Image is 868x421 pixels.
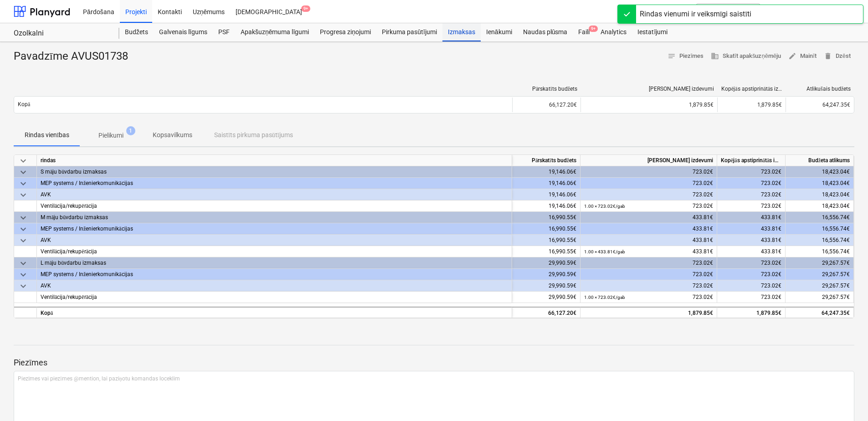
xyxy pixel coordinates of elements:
div: 723.02€ [584,189,713,200]
span: keyboard_arrow_down [18,258,29,269]
div: 16,556.74€ [786,223,854,235]
a: Analytics [595,23,632,41]
div: 16,990.55€ [512,235,580,246]
button: Piezīmes [664,49,708,63]
a: Iestatījumi [632,23,673,41]
div: 29,990.59€ [512,269,580,280]
a: PSF [213,23,235,41]
span: 29,267.57€ [822,294,850,300]
div: Kopā [37,307,512,318]
span: 16,556.74€ [822,248,850,255]
a: Galvenais līgums [154,23,213,41]
span: Ventilācija/rekupērācija [41,203,97,209]
div: 723.02€ [717,189,786,200]
span: business [711,52,719,60]
div: 723.02€ [584,166,713,178]
span: 1 [126,126,135,135]
p: Kopā [18,101,30,108]
div: 29,990.59€ [512,292,580,303]
iframe: Chat Widget [822,377,868,421]
div: MEP systems / Inženierkomunikācijas [41,178,508,189]
div: 723.02€ [584,178,713,189]
a: Pirkuma pasūtījumi [376,23,442,41]
div: 1,879.85€ [584,308,713,319]
div: 16,556.74€ [786,212,854,223]
div: Budžets [119,23,154,41]
div: 29,267.57€ [786,280,854,292]
div: S māju būvdarbu izmaksas [41,166,508,177]
span: 18,423.04€ [822,203,850,209]
div: 433.81€ [584,212,713,223]
div: MEP systems / Inženierkomunikācijas [41,223,508,234]
a: Ienākumi [481,23,518,41]
span: keyboard_arrow_down [18,281,29,292]
div: 723.02€ [717,280,786,292]
button: Dzēst [820,49,854,63]
span: Piezīmes [668,51,704,62]
a: Progresa ziņojumi [314,23,376,41]
span: delete [824,52,832,60]
div: 723.02€ [717,257,786,269]
div: Pārskatīts budžets [516,86,577,92]
span: 64,247.35€ [822,102,850,108]
div: 18,423.04€ [786,189,854,200]
div: 29,990.59€ [512,280,580,292]
div: 723.02€ [717,269,786,280]
div: M māju būvdarbu izmaksas [41,212,508,223]
div: Ozolkalni [14,29,108,38]
a: Faili9+ [573,23,595,41]
div: 29,267.57€ [786,269,854,280]
div: 433.81€ [717,212,786,223]
div: 723.02€ [584,257,713,269]
span: keyboard_arrow_down [18,212,29,223]
small: 1.00 × 433.81€ / gab [584,249,625,254]
span: 433.81€ [761,248,781,255]
div: 723.02€ [717,166,786,178]
div: 64,247.35€ [786,307,854,318]
div: AVK [41,189,508,200]
div: 723.02€ [717,178,786,189]
small: 1.00 × 723.02€ / gab [584,295,625,300]
div: L māju būvdarbu izmaksas [41,257,508,268]
span: keyboard_arrow_down [18,178,29,189]
div: Faili [573,23,595,41]
span: keyboard_arrow_down [18,167,29,178]
div: [PERSON_NAME] izdevumi [585,86,714,92]
small: 1.00 × 723.02€ / gab [584,204,625,209]
div: Rindas vienumi ir veiksmīgi saistīti [640,9,751,20]
p: Rindas vienības [25,130,69,140]
span: Ventilācija/rekupērācija [41,248,97,255]
span: 723.02€ [761,294,781,300]
div: 433.81€ [584,223,713,235]
span: 723.02€ [761,203,781,209]
div: 723.02€ [584,269,713,280]
div: rindas [37,155,512,166]
div: 16,990.55€ [512,212,580,223]
div: AVK [41,235,508,246]
span: keyboard_arrow_down [18,235,29,246]
a: Naudas plūsma [518,23,573,41]
div: Pavadzīme AVUS01738 [14,49,135,64]
div: 29,267.57€ [786,257,854,269]
div: 66,127.20€ [512,98,580,112]
span: Dzēst [824,51,851,62]
a: Apakšuzņēmuma līgumi [235,23,314,41]
span: Mainīt [788,51,817,62]
a: Izmaksas [442,23,481,41]
div: 16,990.55€ [512,223,580,235]
div: Atlikušais budžets [790,86,851,92]
div: 723.02€ [584,280,713,292]
div: [PERSON_NAME] izdevumi [580,155,717,166]
div: 18,423.04€ [786,166,854,178]
p: Kopsavilkums [153,130,192,140]
div: MEP systems / Inženierkomunikācijas [41,269,508,280]
span: notes [668,52,676,60]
